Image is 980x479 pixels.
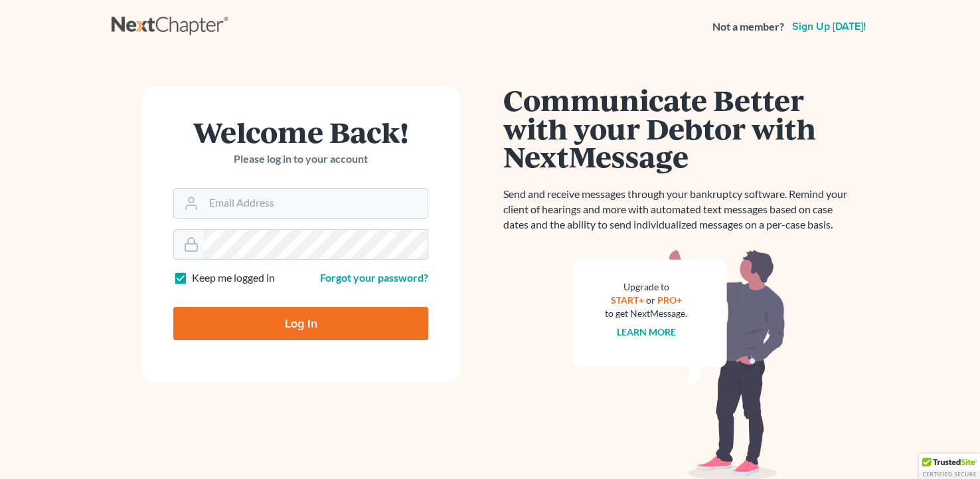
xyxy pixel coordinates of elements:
[646,294,655,306] span: or
[320,271,428,284] a: Forgot your password?
[173,151,428,167] p: Please log in to your account
[712,19,784,35] strong: Not a member?
[617,326,676,337] a: Learn more
[611,294,644,306] a: START+
[605,307,687,320] div: to get NextMessage.
[204,189,428,218] input: Email Address
[605,280,687,294] div: Upgrade to
[657,294,682,306] a: PRO+
[503,187,855,233] p: Send and receive messages through your bankruptcy software. Remind your client of hearings and mo...
[919,454,980,479] div: TrustedSite Certified
[789,21,868,32] a: Sign up [DATE]!
[192,270,275,286] label: Keep me logged in
[503,86,855,171] h1: Communicate Better with your Debtor with NextMessage
[173,118,428,146] h1: Welcome Back!
[173,307,428,340] input: Log In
